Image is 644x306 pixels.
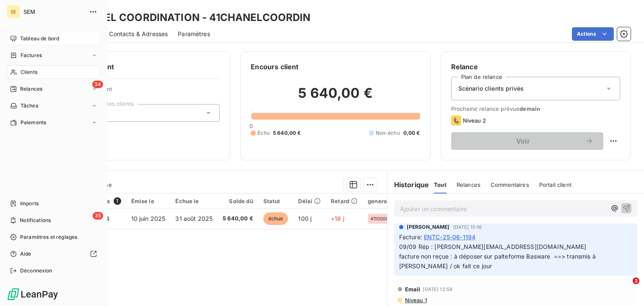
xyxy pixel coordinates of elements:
span: Factures [21,52,42,59]
span: Clients [21,68,37,76]
span: Propriétés Client [68,86,220,97]
span: Relances [457,181,480,188]
span: 31 août 2025 [175,215,213,222]
iframe: Intercom live chat [615,277,636,298]
span: Tableau de bord [20,35,59,42]
span: Notifications [20,217,51,224]
span: 2 [633,277,639,284]
h6: Encours client [251,62,299,72]
span: 09/09 Rép : [PERSON_NAME][EMAIL_ADDRESS][DOMAIN_NAME] facture non reçue : à déposer sur palteform... [399,243,597,269]
span: Portail client [539,181,571,188]
span: Paiements [21,119,46,126]
h6: Informations client [51,62,220,72]
span: Aide [20,250,31,258]
span: Non-échu [376,129,400,137]
div: Retard [331,198,358,204]
span: Niveau 1 [404,297,427,303]
span: 5 640,00 € [223,214,253,223]
span: 34 [92,81,103,88]
span: 100 j [298,215,312,222]
button: Actions [572,27,614,41]
span: Tout [434,181,447,188]
span: +18 j [331,215,344,222]
span: 35 [93,212,103,220]
img: Logo LeanPay [7,288,59,301]
div: Délai [298,198,321,204]
h3: CHANEL COORDINATION - 41CHANELCOORDIN [74,10,311,25]
span: [DATE] 12:58 [423,287,452,292]
span: Échu [257,129,270,137]
h2: 5 640,00 € [251,85,420,110]
div: Émise le [131,198,166,204]
span: ENTC-25-06-1194 [424,233,475,241]
span: Email [405,286,421,293]
div: generalAccountId [368,198,417,204]
a: Aide [7,247,100,261]
div: Échue le [175,198,213,204]
span: 0,00 € [403,129,420,137]
span: Scénario clients privés [458,84,524,93]
span: Tâches [21,102,38,110]
span: Voir [461,138,585,144]
span: Niveau 2 [463,117,486,124]
span: 1 [114,197,121,205]
span: Paramètres et réglages [20,233,77,241]
span: 41100003 [370,216,392,221]
button: Voir [451,132,603,150]
div: SE [7,5,20,18]
span: Paramètres [178,30,210,38]
span: demain [519,105,540,112]
span: échue [263,212,288,225]
div: Statut [263,198,288,204]
span: 5 640,00 € [273,129,301,137]
h6: Relance [451,62,620,72]
span: Prochaine relance prévue [451,105,620,112]
div: Solde dû [223,198,253,204]
span: 0 [249,123,253,129]
span: 10 juin 2025 [131,215,166,222]
span: Commentaires [491,181,529,188]
h6: Historique [387,180,429,190]
span: Déconnexion [20,267,52,275]
span: Facture : [399,233,422,241]
span: [DATE] 15:16 [453,225,482,230]
span: [PERSON_NAME] [407,223,450,231]
span: Imports [20,200,39,207]
span: Relances [20,85,42,93]
span: SEM [23,8,84,15]
span: Contacts & Adresses [109,30,168,38]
